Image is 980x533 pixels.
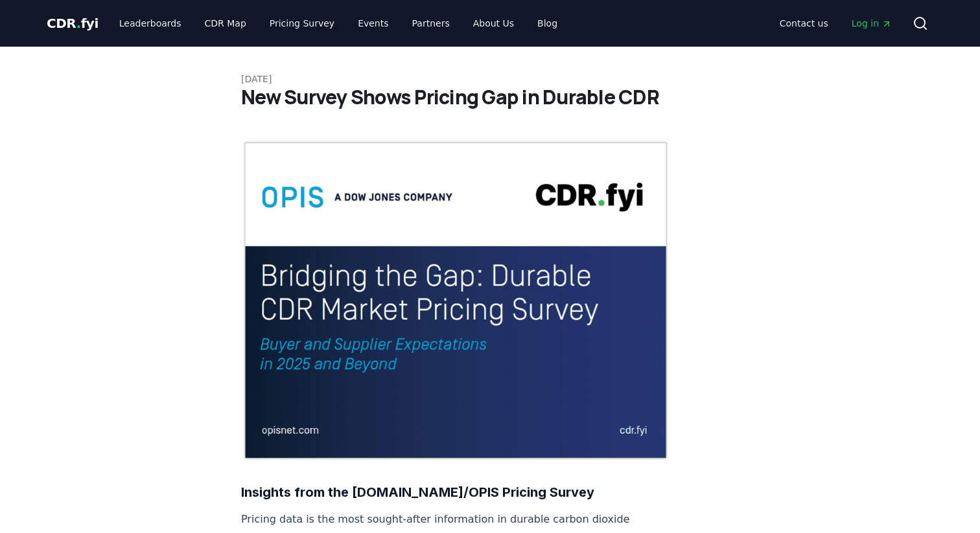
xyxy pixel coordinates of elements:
a: Blog [527,12,568,35]
nav: Main [769,12,902,35]
span: . [76,16,81,31]
nav: Main [109,12,568,35]
a: Events [347,12,399,35]
a: CDR.fyi [47,14,99,32]
a: Log in [841,12,902,35]
strong: Insights from the [DOMAIN_NAME]/OPIS Pricing Survey [241,484,594,500]
img: blog post image [241,140,670,461]
a: Partners [402,12,460,35]
a: Leaderboards [109,12,192,35]
a: CDR Map [194,12,257,35]
h1: New Survey Shows Pricing Gap in Durable CDR [241,85,739,109]
a: Pricing Survey [259,12,345,35]
p: [DATE] [241,73,739,85]
a: Contact us [769,12,839,35]
span: Log in [852,17,892,30]
span: CDR fyi [47,16,99,31]
a: About Us [463,12,524,35]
